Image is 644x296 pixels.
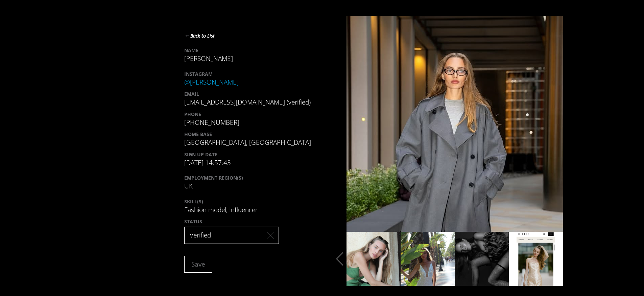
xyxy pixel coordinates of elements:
[184,151,319,168] div: [DATE] 14:57:43
[184,90,319,107] div: [EMAIL_ADDRESS][DOMAIN_NAME] (verified)
[184,111,319,118] div: PHONE
[401,232,455,286] div: slide
[184,218,319,225] div: STATUS
[184,47,319,54] div: NAME
[184,31,215,40] button: ←Back to List
[184,174,319,181] div: EMPLOYMENT REGION(S)
[184,90,319,97] div: EMAIL
[184,78,239,87] a: @[PERSON_NAME]
[455,232,509,286] div: slide
[184,256,212,273] button: Save
[333,255,347,263] button: previous
[184,151,319,158] div: SIGN UP DATE
[184,111,319,128] div: [PHONE_NUMBER]
[184,198,319,215] div: Fashion model, Influencer
[184,47,319,64] div: [PERSON_NAME]
[184,70,319,77] div: INSTAGRAM
[184,198,319,205] div: SKILL(S)
[509,232,563,286] div: slide
[184,31,190,39] strong: ←
[347,232,401,286] div: slide
[184,131,319,138] div: HOME BASE
[184,131,319,147] div: [GEOGRAPHIC_DATA], [GEOGRAPHIC_DATA]
[184,227,279,244] div: Verified
[184,174,319,191] div: UK
[347,232,563,286] div: slider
